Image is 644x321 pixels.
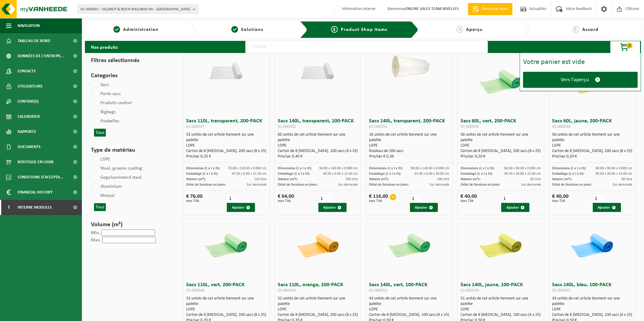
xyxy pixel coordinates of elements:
h3: Volume (m³) [91,220,172,229]
div: Carton de 8 [MEDICAL_DATA], 100 sacs (4 x 25) [369,312,449,318]
span: 1 [113,26,120,33]
div: Votre panier est vide [523,58,638,66]
span: Dimensions (L x l x H): [461,167,495,170]
a: 4Aperçu [421,26,518,33]
label: Porte-sacs [92,89,121,98]
img: 01-000553 [384,219,435,270]
a: 2Solutions [199,26,295,33]
span: hors TVA [186,199,203,203]
strong: ONLINE SALES TEAM NIVELLES [405,7,459,11]
h3: Categories [91,71,172,80]
input: 1 [409,194,421,203]
label: Staal, groene coating [92,164,142,173]
span: 4 [456,26,463,33]
span: 2 [231,26,238,33]
span: Financial History [18,185,52,200]
button: Tous [94,203,106,211]
label: Produits confort [92,98,132,108]
span: Sur demande [247,183,267,187]
div: Rouleau de 200 sacs [369,148,449,154]
span: hors TVA [278,199,294,203]
img: 01-000543 [475,55,526,106]
div: 56 unités de cet article tiennent sur une palette [461,132,541,159]
span: 01-000548 [186,288,204,293]
h3: Sacs 60L, vert, 200-PACK [461,118,541,131]
span: hors TVA [461,199,477,203]
img: 01-000548 [200,219,252,270]
div: Prix/sac € 0,36 [369,154,449,159]
span: 01-000554 [461,288,479,293]
span: Sur demande [521,183,541,187]
div: Carton de 8 [MEDICAL_DATA], 200 sacs (8 x 25) [186,148,267,154]
span: Sur demande [612,183,632,187]
div: LDPE [461,307,541,312]
label: Bigbags [92,108,116,117]
button: Ajouter [227,203,255,212]
label: Max. [91,238,101,243]
span: 90.00 x 140.00 x 0.000 cm [319,167,358,170]
span: 110 litre [254,177,267,181]
h3: Sacs 110L, vert, 200-PACK [186,282,267,294]
img: 01-000551 [384,55,435,81]
img: 01-000549 [292,219,344,270]
span: Aperçu [466,27,483,32]
span: Calendrier [18,109,40,124]
h3: Sacs 140L, transparent, 200-PACK [369,118,449,131]
div: € 64,00 [278,194,294,203]
a: 1Administration [88,26,184,33]
div: LDPE [461,143,541,148]
span: Conditions d'accepta... [18,170,63,185]
input: 1 [592,194,604,203]
h3: Sacs 140L, jaune, 100-PACK [461,282,541,294]
label: LDPE [92,155,110,164]
span: Délai de livraison en jours: [461,183,500,187]
span: 01-000553 [369,288,387,293]
img: 01-000555 [566,219,618,270]
span: Interne modules [18,200,52,215]
span: 140 litre [437,177,449,181]
span: 60.00 x 90.00 x 0.000 cm [504,167,541,170]
a: 3Product Shop Items [312,26,407,33]
span: 01-000555 [552,288,570,293]
span: Volume (m³): [461,177,480,181]
label: Poubelles [92,117,119,126]
span: 60.00 x 90.00 x 0.000 cm [595,167,632,170]
span: 60 litre [622,177,632,181]
h3: Sacs 140L, bleu, 100-PACK [552,282,632,294]
span: Utilisateurs [18,79,42,94]
h3: Sacs 110L, orange, 200-PACK [278,282,358,294]
span: Tableau de bord [18,33,50,48]
span: Emballage (L x l x H): [369,172,401,176]
span: Emballage (L x l x H): [461,172,493,176]
div: € 116,00 [369,194,388,203]
span: Vers l'aperçu [561,77,589,83]
span: 70.00 x 110.00 x 0.000 cm [228,167,267,170]
div: LDPE [278,307,358,312]
h3: Filtres sélectionnés [91,56,172,65]
h3: Type de matériau [91,146,172,155]
div: Prix/sac 0,22 € [186,154,267,159]
span: Dimensions (L x l x H): [186,167,220,170]
button: Ajouter [501,203,529,212]
div: LDPE [552,143,632,148]
span: Délai de livraison en jours: [552,183,592,187]
input: 1 [501,194,513,203]
h3: Sacs 140L, vert, 100-PACK [369,282,449,294]
span: 01-000551 [369,124,387,129]
span: hors TVA [369,199,388,203]
img: 01-000552 [292,55,344,81]
div: LDPE [369,307,449,312]
span: Accord [582,27,599,32]
label: Gegalvaniseerd staal [92,173,142,182]
span: Solutions [241,27,263,32]
span: Délai de livraison en jours: [369,183,409,187]
span: 01-000543 [461,124,479,129]
span: 01-000001 - VILLEROY & BOCH WELLNESS NV - [GEOGRAPHIC_DATA] [81,5,190,14]
h2: Nos produits [85,41,124,53]
span: hors TVA [552,199,569,203]
div: Carton de 8 [MEDICAL_DATA], 200 sacs (8 x 25) [186,312,267,318]
span: 0 [626,43,632,48]
button: Ajouter [318,203,347,212]
span: Données de l'entrepr... [18,48,64,64]
span: Administration [123,27,159,32]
